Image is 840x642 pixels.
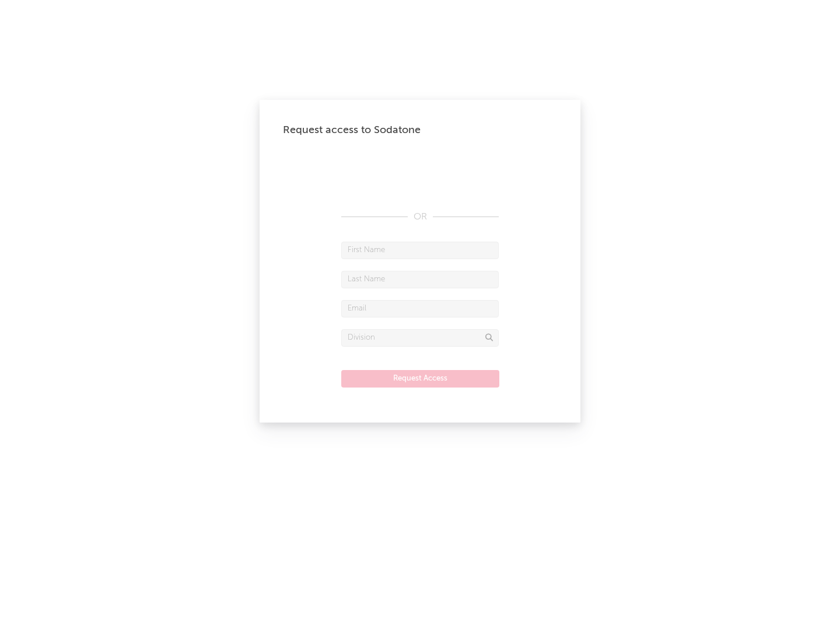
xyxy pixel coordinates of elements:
input: Email [341,300,499,317]
div: OR [341,210,499,224]
div: Request access to Sodatone [283,123,557,137]
input: Division [341,329,499,347]
input: First Name [341,242,499,259]
input: Last Name [341,271,499,288]
button: Request Access [341,370,499,388]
